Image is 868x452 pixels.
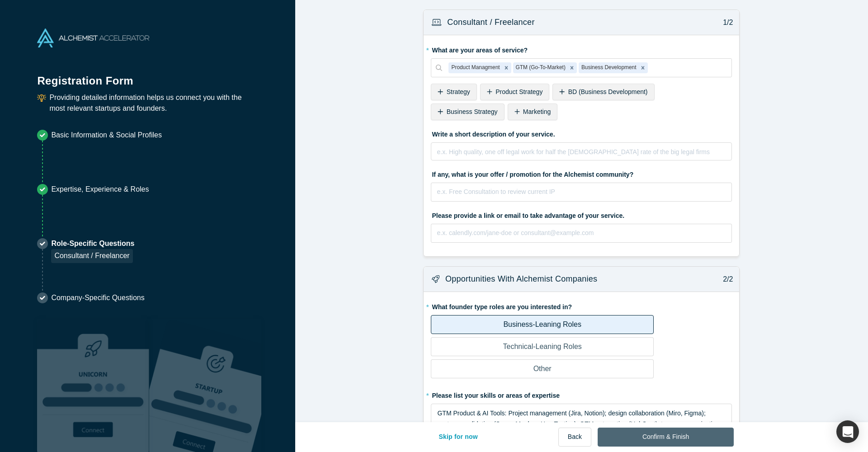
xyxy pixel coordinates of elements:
[431,388,732,400] label: Please list your skills or areas of expertise
[431,42,732,55] label: What are your areas of service?
[431,208,732,221] label: Please provide a link or email to take advantage of your service.
[51,130,162,141] p: Basic Information & Social Profiles
[431,224,732,243] input: e.x. calendly.com/jane-doe or consultant@example.com
[431,142,732,160] div: rdw-wrapper
[447,16,534,28] h3: Consultant / Freelancer
[431,299,732,312] label: What founder type roles are you interested in?
[508,104,558,120] div: Marketing
[568,88,648,95] span: BD (Business Development)
[49,92,258,114] p: Providing detailed information helps us connect you with the most relevant startups and founders.
[431,84,476,100] div: Strategy
[523,108,551,115] span: Marketing
[429,428,487,447] button: Skip for now
[598,428,734,447] button: Confirm & Finish
[149,319,261,452] img: Prism AI
[51,249,132,263] div: Consultant / Freelancer
[447,108,498,115] span: Business Strategy
[533,363,552,374] p: Other
[552,84,654,100] div: BD (Business Development)
[718,274,733,285] p: 2/2
[718,17,733,28] p: 1/2
[503,341,582,352] p: Technical-Leaning Roles
[503,319,581,330] p: Business-Leaning Roles
[437,410,724,438] span: GTM Product & AI Tools: Project management (Jira, Notion); design collaboration (Miro, Figma); cu...
[37,63,258,89] h1: Registration Form
[495,88,542,95] span: Product Strategy
[37,319,149,452] img: Robust Technologies
[579,62,638,73] div: Business Development
[431,167,732,179] label: If any, what is your offer / promotion for the Alchemist community?
[567,62,577,73] div: Remove GTM (Go-To-Market)
[558,428,591,447] button: Back
[51,238,134,249] p: Role-Specific Questions
[501,62,511,73] div: Remove Product Managment
[447,88,470,95] span: Strategy
[431,104,504,120] div: Business Strategy
[638,62,648,73] div: Remove Business Development
[480,84,550,100] div: Product Strategy
[51,292,144,303] p: Company-Specific Questions
[431,183,732,202] input: e.x. Free Consultation to review current IP
[513,62,567,73] div: GTM (Go-To-Market)
[445,273,597,285] h3: Opportunities with Alchemist companies
[431,127,732,139] label: Write a short description of your service.
[37,28,149,47] img: Alchemist Accelerator Logo
[51,184,149,195] p: Expertise, Experience & Roles
[437,146,726,165] div: rdw-editor
[448,62,501,73] div: Product Managment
